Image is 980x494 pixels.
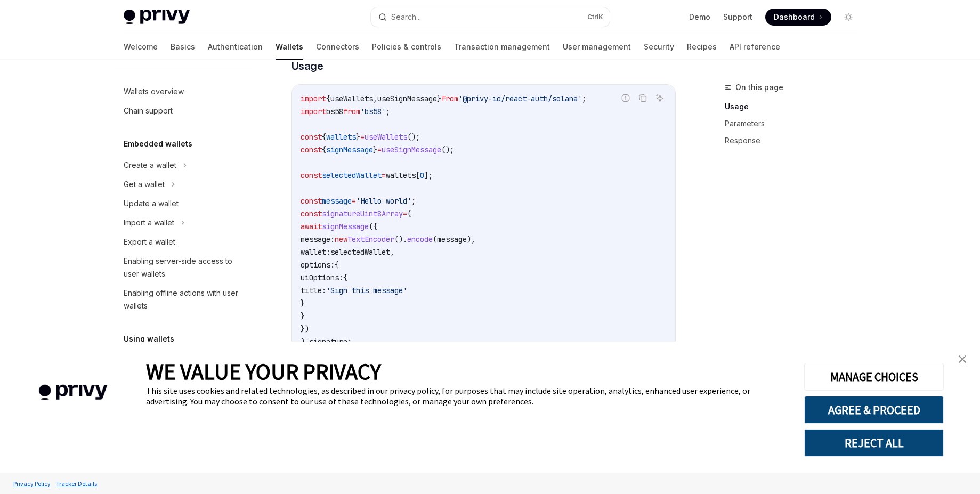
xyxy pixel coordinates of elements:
span: } [373,145,377,155]
span: title: [301,286,326,295]
div: Get a wallet [124,178,165,191]
span: useWallets [330,94,373,103]
span: const [301,171,322,180]
span: { [322,145,326,155]
button: Ask AI [653,91,667,105]
span: { [322,132,326,142]
span: from [441,94,458,103]
a: Usage [725,98,865,115]
span: wallets [326,132,356,142]
span: wallets [386,171,416,180]
span: }) [301,324,309,334]
button: REJECT ALL [804,429,944,457]
span: selectedWallet [322,171,382,180]
a: Support [723,12,752,22]
span: ; [582,94,586,103]
a: Authentication [208,34,263,60]
a: Enabling server-side access to user wallets [115,252,252,284]
div: Export a wallet [124,236,175,248]
h5: Using wallets [124,333,174,345]
span: ; [347,337,352,346]
span: = [382,171,386,180]
a: Connectors [316,34,359,60]
span: = [360,132,365,142]
a: Policies & controls [372,34,441,60]
div: Chain support [124,104,173,117]
span: = [352,196,356,206]
span: encode [407,234,433,244]
span: (); [407,132,420,142]
a: User management [563,34,631,60]
span: ]; [424,171,433,180]
span: useSignMessage [382,145,441,155]
button: AGREE & PROCEED [804,396,944,424]
a: Privacy Policy [11,474,53,493]
span: ( [433,234,437,244]
span: selectedWallet [330,247,390,257]
img: light logo [124,10,190,25]
span: 'Hello world' [356,196,411,206]
span: ; [411,196,416,206]
span: } [437,94,441,103]
a: Parameters [725,115,865,132]
span: message [437,234,467,244]
span: bs58 [326,107,343,116]
span: new [335,234,347,244]
span: Usage [291,59,323,74]
span: 'Sign this message' [326,286,407,295]
a: Wallets overview [115,82,252,101]
span: ( [407,209,411,218]
button: Toggle dark mode [840,9,857,26]
a: Enabling offline actions with user wallets [115,284,252,315]
span: const [301,196,322,206]
a: Chain support [115,101,252,120]
a: Demo [689,12,710,22]
span: (). [394,234,407,244]
span: } [301,298,305,308]
button: Report incorrect code [619,91,633,105]
span: , [373,94,377,103]
div: Enabling offline actions with user wallets [124,287,245,312]
img: company logo [16,369,130,416]
a: Security [644,34,674,60]
span: ({ [369,222,377,231]
span: { [343,273,347,282]
button: Search...CtrlK [371,7,610,27]
div: Wallets overview [124,85,184,98]
a: Welcome [124,34,158,60]
span: ), [467,234,475,244]
span: useWallets [365,132,407,142]
span: } [356,132,360,142]
a: Basics [171,34,195,60]
a: Response [725,132,865,149]
a: API reference [730,34,780,60]
span: 0 [420,171,424,180]
span: message [322,196,352,206]
a: Wallets [276,34,303,60]
span: [ [416,171,420,180]
span: Ctrl K [587,13,603,21]
span: { [335,260,339,270]
img: close banner [959,355,966,363]
span: const [301,132,322,142]
span: ; [386,107,390,116]
div: Create a wallet [124,159,176,172]
span: options: [301,260,335,270]
span: signature [309,337,347,346]
span: await [301,222,322,231]
span: TextEncoder [347,234,394,244]
span: signMessage [322,222,369,231]
div: This site uses cookies and related technologies, as described in our privacy policy, for purposes... [146,385,788,407]
span: import [301,107,326,116]
span: = [403,209,407,218]
a: close banner [952,349,973,370]
a: Recipes [687,34,717,60]
button: MANAGE CHOICES [804,363,944,391]
div: Enabling server-side access to user wallets [124,255,245,280]
a: Tracker Details [53,474,100,493]
span: WE VALUE YOUR PRIVACY [146,358,381,385]
span: uiOptions: [301,273,343,282]
a: Export a wallet [115,232,252,252]
span: useSignMessage [377,94,437,103]
span: 'bs58' [360,107,386,116]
